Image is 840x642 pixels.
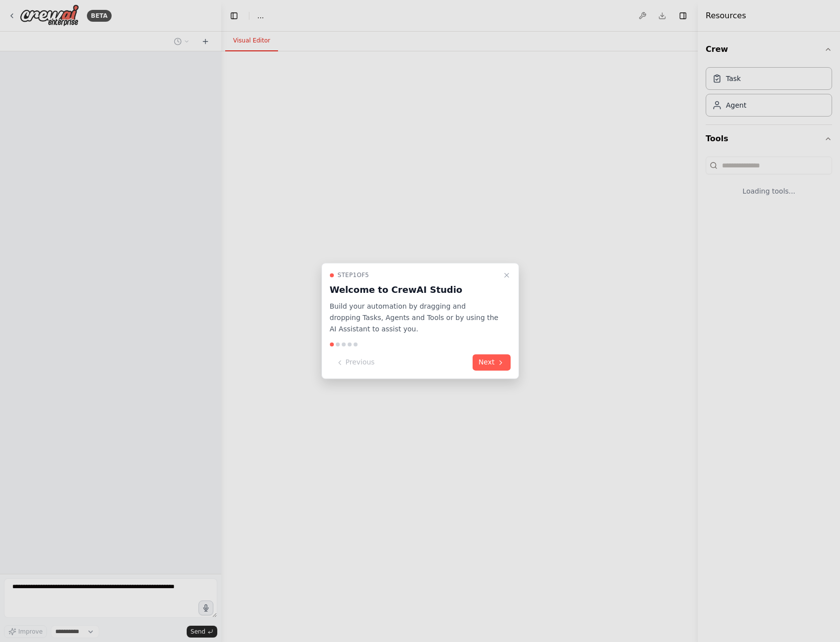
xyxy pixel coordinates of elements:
span: Step 1 of 5 [338,271,369,279]
button: Previous [330,355,381,371]
p: Build your automation by dragging and dropping Tasks, Agents and Tools or by using the AI Assista... [330,301,499,334]
button: Hide left sidebar [227,9,241,23]
button: Next [473,355,511,371]
h3: Welcome to CrewAI Studio [330,283,499,297]
button: Close walkthrough [501,269,513,281]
